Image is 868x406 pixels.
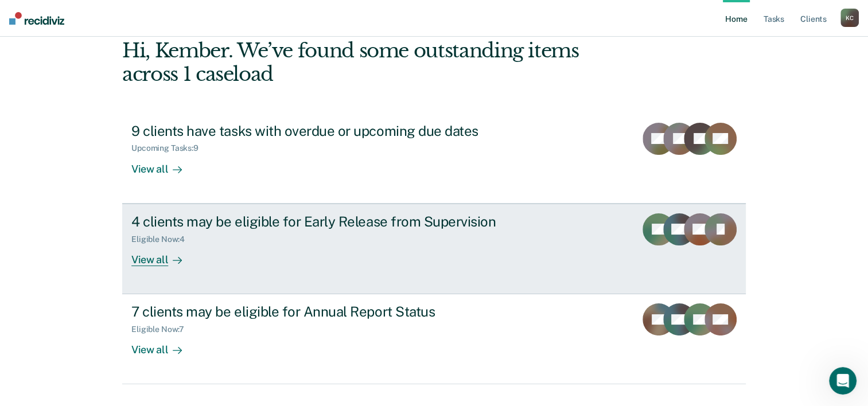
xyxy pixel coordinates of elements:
iframe: Intercom live chat [829,367,857,395]
div: View all [131,153,196,175]
div: Eligible Now : 7 [131,325,193,334]
div: Upcoming Tasks : 9 [131,143,208,153]
a: 4 clients may be eligible for Early Release from SupervisionEligible Now:4View all [122,204,746,294]
div: 9 clients have tasks with overdue or upcoming due dates [131,123,534,139]
div: 7 clients may be eligible for Annual Report Status [131,303,534,320]
button: KC [840,9,859,27]
a: 7 clients may be eligible for Annual Report StatusEligible Now:7View all [122,294,746,384]
div: Hi, Kember. We’ve found some outstanding items across 1 caseload [122,39,621,86]
div: Eligible Now : 4 [131,235,194,244]
div: View all [131,244,196,266]
div: View all [131,334,196,357]
a: 9 clients have tasks with overdue or upcoming due datesUpcoming Tasks:9View all [122,114,746,204]
img: Recidiviz [9,12,64,25]
div: 4 clients may be eligible for Early Release from Supervision [131,213,534,230]
div: K C [840,9,859,27]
